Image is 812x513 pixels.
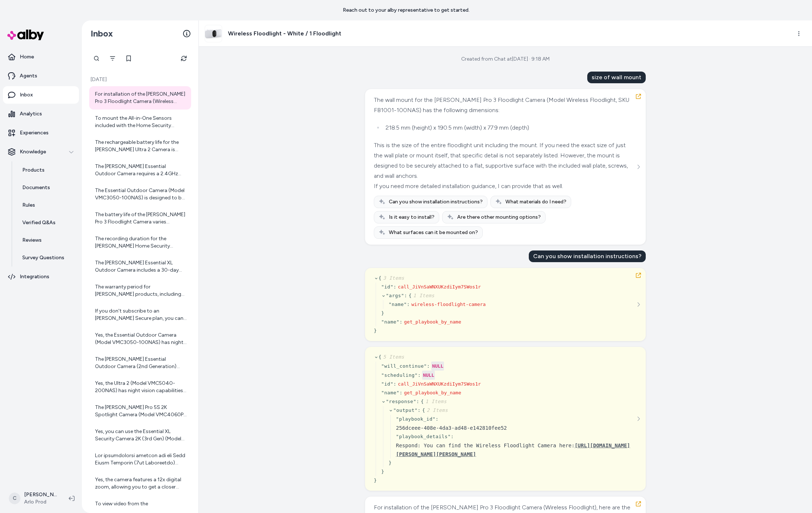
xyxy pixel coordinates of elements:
[634,162,643,171] button: See more
[381,363,427,369] span: " will_continue "
[382,275,404,281] span: 3 Items
[24,491,57,498] p: [PERSON_NAME]
[388,302,407,307] span: " name "
[425,407,448,413] span: 2 Items
[427,363,430,370] div: :
[412,293,435,298] span: 1 Items
[9,493,20,504] span: C
[3,48,79,66] a: Home
[394,380,396,388] div: :
[399,318,402,326] div: :
[374,328,377,333] span: }
[374,181,635,191] div: If you need more detailed installation guidance, I can provide that as well.
[3,86,79,104] a: Inbox
[381,310,384,316] span: }
[421,399,447,404] span: {
[95,476,187,491] div: Yes, the camera features a 12x digital zoom, allowing you to get a closer look at specific areas ...
[407,301,410,308] div: :
[89,303,191,326] a: If you don't subscribe to an [PERSON_NAME] Secure plan, you can still use your [PERSON_NAME] came...
[394,283,396,291] div: :
[89,86,191,110] a: For installation of the [PERSON_NAME] Pro 3 Floodlight Camera (Wireless Floodlight), here are the...
[22,237,42,244] p: Reviews
[89,110,191,134] a: To mount the All-in-One Sensors included with the Home Security System (Model Home Security Syste...
[404,292,407,299] div: :
[15,231,79,249] a: Reviews
[89,351,191,375] a: The [PERSON_NAME] Essential Outdoor Camera (2nd Generation) offers a battery life of up to 4 mont...
[3,143,79,161] button: Knowledge
[20,91,33,99] p: Inbox
[388,460,391,466] span: }
[22,202,35,209] p: Rules
[22,166,45,174] p: Products
[418,372,421,379] div: :
[418,407,421,414] div: :
[409,293,435,298] span: {
[3,67,79,85] a: Agents
[634,414,643,423] button: See more
[3,105,79,123] a: Analytics
[404,390,461,395] span: get_playbook_by_name
[381,372,418,378] span: " scheduling "
[89,76,191,83] p: [DATE]
[634,300,643,309] button: See more
[95,235,187,250] div: The recording duration for the [PERSON_NAME] Home Security System depends on the subscription pla...
[15,214,79,231] a: Verified Q&As
[95,307,187,322] div: If you don't subscribe to an [PERSON_NAME] Secure plan, you can still use your [PERSON_NAME] came...
[105,51,120,66] button: Filter
[22,254,64,261] p: Survey Questions
[89,231,191,254] a: The recording duration for the [PERSON_NAME] Home Security System depends on the subscription pla...
[20,53,34,61] p: Home
[398,381,481,387] span: call_JiVnSaWNXUKzdiIym7SWos1r
[7,30,44,40] img: alby Logo
[374,95,635,115] div: The wall mount for the [PERSON_NAME] Pro 3 Floodlight Camera (Model Wireless Floodlight, SKU FB10...
[374,140,635,181] div: This is the size of the entire floodlight unit including the mount. If you need the exact size of...
[457,214,541,221] span: Are there other mounting options?
[89,375,191,399] a: Yes, the Ultra 2 (Model VMC5040-200NAS) has night vision capabilities. It features enhanced color...
[95,139,187,153] div: The rechargeable battery life for the [PERSON_NAME] Ultra 2 Camera is typically four to six month...
[374,478,377,483] span: }
[379,275,405,281] span: {
[411,302,486,307] span: wireless-floodlight-camera
[15,249,79,267] a: Survey Questions
[431,361,444,371] div: NULL
[89,448,191,471] a: Lor ipsumdolorsi ametcon adi eli Sedd Eiusm Temporin (7ut Laboreetdo) magnaali eni admi veniam: q...
[95,163,187,177] div: The [PERSON_NAME] Essential Outdoor Camera requires a 2.4GHz Wi-Fi connection for connectivity. I...
[436,416,439,423] div: :
[89,327,191,351] a: Yes, the Essential Outdoor Camera (Model VMC3050-100NAS) has night vision capabilities. It featur...
[386,293,404,298] span: " args "
[15,196,79,214] a: Rules
[95,259,187,274] div: The [PERSON_NAME] Essential XL Outdoor Camera includes a 30-day trial of an [PERSON_NAME] Secure ...
[381,319,399,325] span: " name "
[383,123,635,133] li: 218.5 mm (height) x 190.5 mm (width) x 77.9 mm (depth)
[89,255,191,278] a: The [PERSON_NAME] Essential XL Outdoor Camera includes a 30-day trial of an [PERSON_NAME] Secure ...
[95,283,187,298] div: The warranty period for [PERSON_NAME] products, including the Video Doorbell, is generally one ye...
[505,198,566,206] span: What materials do I need?
[3,124,79,142] a: Experiences
[20,110,42,118] p: Analytics
[89,207,191,230] a: The battery life of the [PERSON_NAME] Pro 3 Floodlight Camera varies depending on factors such as...
[386,399,416,404] span: " response "
[379,354,405,360] span: {
[381,284,393,290] span: " id "
[89,158,191,182] a: The [PERSON_NAME] Essential Outdoor Camera requires a 2.4GHz Wi-Fi connection for connectivity. I...
[389,229,478,236] span: What surfaces can it be mounted on?
[20,129,49,137] p: Experiences
[22,184,50,191] p: Documents
[89,183,191,206] a: The Essential Outdoor Camera (Model VMC3050-100NAS) is designed to be weather resistant and suita...
[95,452,187,467] div: Lor ipsumdolorsi ametcon adi eli Sedd Eiusm Temporin (7ut Laboreetdo) magnaali eni admi veniam: q...
[399,389,402,397] div: :
[404,319,461,325] span: get_playbook_by_name
[20,273,49,280] p: Integrations
[205,25,222,42] img: pro3-1-cam-w.png
[396,424,637,432] div: 256dceee-408e-4da3-ad48-e142810fee52
[396,441,637,459] div: Respond: You can find the Wireless Floodlight Camera here:
[398,284,481,290] span: call_JiVnSaWNXUKzdiIym7SWos1r
[95,428,187,443] div: Yes, you can use the Essential XL Security Camera 2K (3rd Gen) (Model VMC3082-100NAS) without a s...
[89,134,191,158] a: The rechargeable battery life for the [PERSON_NAME] Ultra 2 Camera is typically four to six month...
[461,55,550,63] div: Created from Chat at [DATE] · 9:18 AM
[95,187,187,202] div: The Essential Outdoor Camera (Model VMC3050-100NAS) is designed to be weather resistant and suita...
[89,279,191,302] a: The warranty period for [PERSON_NAME] products, including the Video Doorbell, is generally one ye...
[3,268,79,286] a: Integrations
[422,407,448,413] span: {
[382,354,404,360] span: 5 Items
